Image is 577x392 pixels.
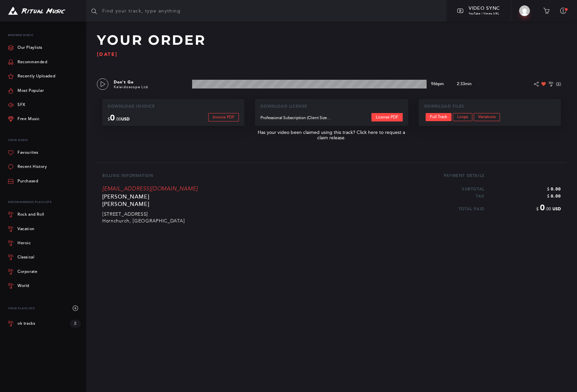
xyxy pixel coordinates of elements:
[484,184,561,192] p: $
[469,12,499,15] span: YouTube / Vimeo URL
[8,41,42,55] a: Our Playlists
[429,82,445,86] p: 96
[260,104,402,109] p: Download License
[97,32,566,48] h2: Your Order
[465,81,472,86] span: min
[539,203,545,212] span: 0
[549,187,561,191] span: 0.00
[102,210,408,217] p: [STREET_ADDRESS]
[108,113,173,122] p: $ .00
[8,208,81,222] a: Rock and Roll
[371,113,403,121] a: License PDF
[8,236,81,250] a: Heroic
[108,104,239,109] p: Download Invoice
[8,174,38,188] a: Purchased
[408,191,484,199] p: Tax
[17,255,34,259] div: Classical
[70,320,81,328] div: 2
[102,192,408,200] p: [PERSON_NAME]
[519,5,530,16] img: Lenin Soram
[451,81,478,87] p: 2:33
[8,146,38,160] a: Favourites
[469,5,500,11] span: Video Sync
[8,69,55,83] a: Recently Uploaded
[8,316,81,332] a: ok tracks 2
[408,184,484,192] p: Subtotal
[8,135,81,146] p: Your Music
[8,160,47,174] a: Recent History
[102,217,408,224] p: Hornchurch, [GEOGRAPHIC_DATA]
[17,284,29,288] div: World
[484,191,561,199] p: $
[474,113,500,121] a: Variations
[549,194,561,199] span: 0.00
[8,98,26,112] a: SFX
[8,83,44,98] a: Most Popular
[8,265,81,279] a: Corporate
[551,207,561,211] span: USD
[114,85,149,89] a: Kaleidoscope Ltd.
[260,116,331,120] p: Professional Subscription (Client Size: 500+ Employees), Web / Streaming, External, Internal, PC ...
[424,104,555,109] p: Download Files
[97,52,566,57] p: [DATE]
[102,174,408,178] p: Billing Information
[8,222,81,236] a: Vacation
[208,113,239,121] a: Invoice PDF
[114,79,189,85] p: Don't Go
[444,174,484,178] p: Payment Details
[8,7,65,15] img: Ritual Music
[8,30,81,41] p: Browse Music
[8,250,81,264] a: Classical
[436,81,444,86] span: bpm
[426,113,452,121] a: Full Track
[17,227,35,231] div: Vacation
[8,197,81,208] div: Recommended Playlists
[17,241,31,245] div: Heroic
[255,130,408,141] a: Has your video been claimed using this track? Click here to request a claim release.
[110,113,115,122] span: 0
[17,321,35,326] div: ok tracks
[8,279,81,293] a: World
[17,270,37,274] div: Corporate
[8,112,40,126] a: Free Music
[408,207,484,212] p: Total Paid
[453,113,472,121] a: Loops
[8,301,81,315] div: Your Playlists
[17,213,44,217] div: Rock and Roll
[102,200,408,207] p: [PERSON_NAME]
[121,117,130,121] span: USD
[8,55,47,69] a: Recommended
[484,203,561,212] p: $ .00
[102,186,408,192] p: [EMAIL_ADDRESS][DOMAIN_NAME]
